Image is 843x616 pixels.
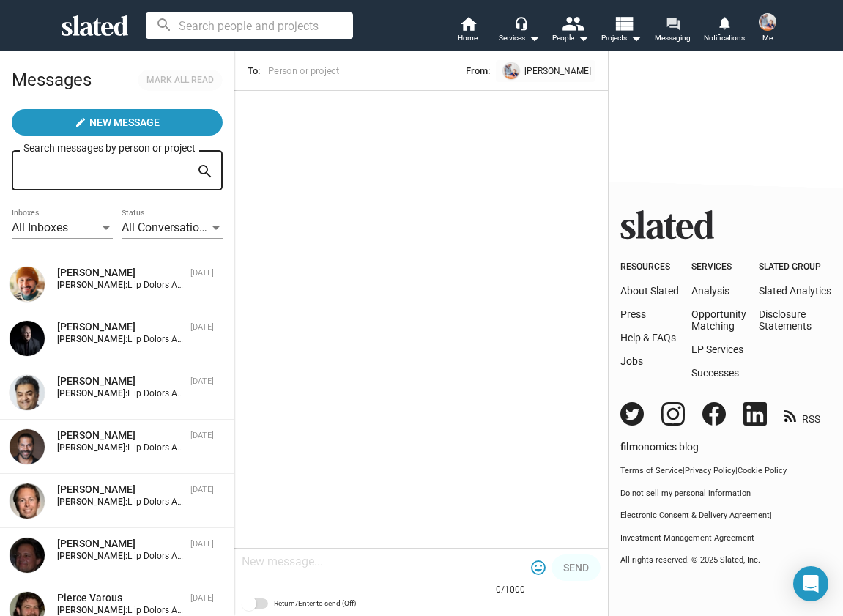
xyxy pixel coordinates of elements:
[759,308,812,332] a: DisclosureStatements
[12,62,92,97] h2: Messages
[620,285,679,297] a: About Slated
[57,442,127,453] strong: [PERSON_NAME]:
[561,12,582,34] mat-icon: people
[75,116,86,128] mat-icon: create
[691,344,743,355] a: EP Services
[620,332,676,344] a: Help & FAQs
[784,404,820,426] a: RSS
[647,15,699,47] a: Messaging
[190,539,214,549] time: [DATE]
[89,109,160,136] span: New Message
[248,65,260,76] span: To:
[57,591,185,605] div: Pierce Varous
[552,554,601,581] button: Send
[196,160,214,183] mat-icon: search
[524,63,591,79] span: [PERSON_NAME]
[530,559,547,576] mat-icon: tag_faces
[545,15,596,47] button: People
[466,63,490,79] span: From:
[620,555,831,566] p: All rights reserved. © 2025 Slated, Inc.
[666,16,680,30] mat-icon: forum
[691,367,739,379] a: Successes
[57,334,127,344] strong: [PERSON_NAME]:
[12,220,68,234] span: All Inboxes
[57,551,127,561] strong: [PERSON_NAME]:
[691,285,729,297] a: Analysis
[620,511,770,520] a: Electronic Consent & Delivery Agreement
[458,29,478,47] span: Home
[146,73,214,88] span: Mark all read
[57,320,185,334] div: Dale Johnson
[691,261,746,273] div: Services
[620,308,646,320] a: Press
[10,483,45,519] img: Ian Brereton
[10,267,45,302] img: Stephen Presley
[10,429,45,464] img: Michael J. Mailis
[563,554,589,581] span: Send
[57,605,127,615] strong: [PERSON_NAME]:
[620,441,638,453] span: film
[190,485,214,494] time: [DATE]
[146,12,353,39] input: Search people and projects
[627,29,645,47] mat-icon: arrow_drop_down
[442,15,494,47] a: Home
[10,321,45,356] img: Dale Johnson
[620,489,831,500] button: Do not sell my personal information
[552,29,589,47] div: People
[274,595,356,612] span: Return/Enter to send (Off)
[503,63,519,79] img: undefined
[759,285,831,297] a: Slated Analytics
[612,12,634,34] mat-icon: view_list
[57,266,185,280] div: Stephen Presley
[10,375,45,410] img: Deepak Sikka
[459,15,477,32] mat-icon: home
[620,261,679,273] div: Resources
[190,593,214,603] time: [DATE]
[494,15,545,47] button: Services
[704,29,745,47] span: Notifications
[190,376,214,386] time: [DATE]
[138,70,223,91] button: Mark all read
[190,322,214,332] time: [DATE]
[57,374,185,388] div: Deepak Sikka
[122,220,212,234] span: All Conversations
[57,428,185,442] div: Michael J. Mailis
[57,388,127,398] strong: [PERSON_NAME]:
[525,29,543,47] mat-icon: arrow_drop_down
[57,483,185,497] div: Ian Brereton
[620,533,831,544] a: Investment Management Agreement
[190,268,214,278] time: [DATE]
[10,538,45,573] img: Oliver Simon
[770,511,772,520] span: |
[620,428,699,454] a: filmonomics blog
[738,466,787,475] a: Cookie Policy
[683,466,685,475] span: |
[655,29,691,47] span: Messaging
[514,16,527,29] mat-icon: headset_mic
[601,29,642,47] span: Projects
[762,29,773,47] span: Me
[793,566,828,601] div: Open Intercom Messenger
[691,308,746,332] a: OpportunityMatching
[574,29,592,47] mat-icon: arrow_drop_down
[499,29,540,47] div: Services
[759,13,776,31] img: Nathan Thomas
[496,585,525,596] mat-hint: 0/1000
[759,261,831,273] div: Slated Group
[620,355,643,367] a: Jobs
[750,10,785,48] button: Nathan ThomasMe
[620,466,683,475] a: Terms of Service
[57,280,127,290] strong: [PERSON_NAME]:
[57,497,127,507] strong: [PERSON_NAME]:
[12,109,223,136] button: New Message
[57,537,185,551] div: Oliver Simon
[596,15,647,47] button: Projects
[735,466,738,475] span: |
[685,466,735,475] a: Privacy Policy
[717,15,731,29] mat-icon: notifications
[266,64,402,78] input: Person or project
[190,431,214,440] time: [DATE]
[699,15,750,47] a: Notifications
